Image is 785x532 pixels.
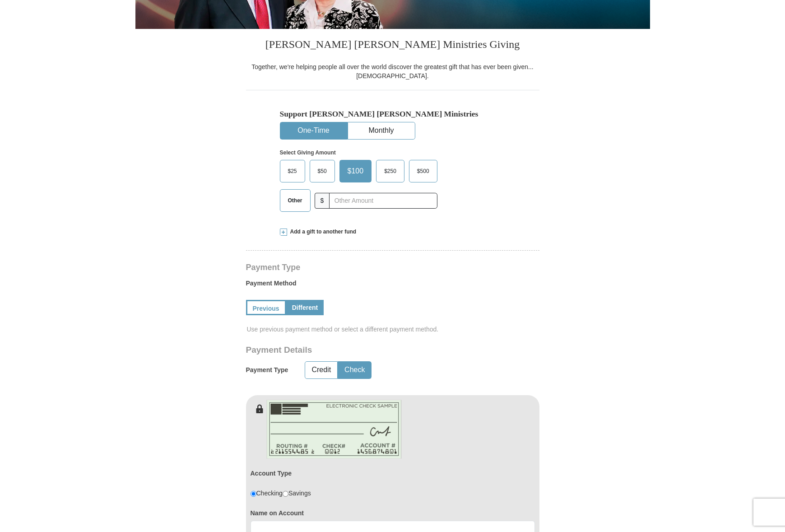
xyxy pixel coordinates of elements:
span: $250 [380,164,401,178]
a: Different [286,300,324,315]
span: $ [315,193,330,209]
button: Credit [305,362,337,378]
input: Other Amount [329,193,437,209]
strong: Select Giving Amount [280,149,336,156]
label: Payment Method [246,279,539,292]
h3: Payment Details [246,345,476,355]
button: Monthly [348,122,415,139]
label: Name on Account [251,509,535,518]
div: Together, we're helping people all over the world discover the greatest gift that has ever been g... [246,62,539,80]
h3: [PERSON_NAME] [PERSON_NAME] Ministries Giving [246,29,539,62]
span: Use previous payment method or select a different payment method. [247,325,540,334]
span: Other [283,194,307,207]
span: $500 [413,164,434,178]
label: Account Type [251,469,292,478]
span: $50 [313,164,331,178]
button: One-Time [280,122,347,139]
h5: Support [PERSON_NAME] [PERSON_NAME] Ministries [280,109,506,119]
span: Add a gift to another fund [287,228,357,236]
span: $25 [283,164,302,178]
button: Check [338,362,371,378]
div: Checking Savings [251,489,311,498]
img: check-en.png [266,400,402,459]
span: $100 [343,164,368,178]
h4: Payment Type [246,264,539,271]
h5: Payment Type [246,366,288,374]
a: Previous [246,300,286,315]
